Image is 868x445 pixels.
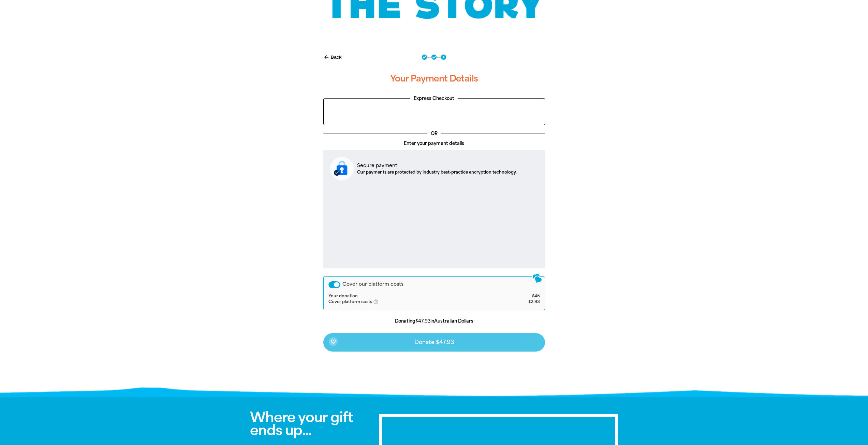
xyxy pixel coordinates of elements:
h3: Your Payment Details [323,68,545,90]
td: Cover platform costs [328,299,501,305]
button: Cover our platform costs [328,281,340,288]
b: $47.93 [415,318,430,324]
td: Your donation [328,294,501,299]
button: Navigate to step 3 of 3 to enter your payment details [441,55,446,60]
p: Enter your payment details [323,140,545,147]
span: Where your gift ends up... [250,409,353,439]
p: Our payments are protected by industry best-practice encryption technology. [357,169,517,175]
button: Navigate to step 2 of 3 to enter your details [431,55,437,60]
iframe: Secure payment input frame [329,186,540,263]
i: arrow_back [323,54,329,60]
p: OR [427,130,441,137]
iframe: PayPal-paypal [327,102,541,121]
i: help_outlined [373,299,384,305]
p: Secure payment [357,162,517,169]
p: Donating in Australian Dollars [323,318,545,325]
button: Back [321,51,344,63]
td: $2.93 [500,299,540,305]
legend: Express Checkout [410,95,458,102]
button: Navigate to step 1 of 3 to enter your donation amount [422,55,427,60]
td: $45 [500,294,540,299]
